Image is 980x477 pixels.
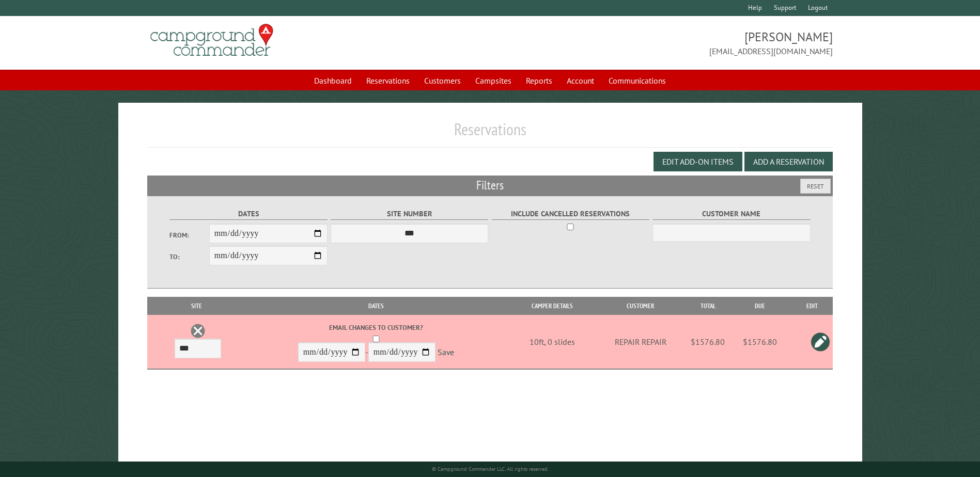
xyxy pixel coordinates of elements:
[654,152,742,171] button: Edit Add-on Items
[490,28,833,57] span: [PERSON_NAME] [EMAIL_ADDRESS][DOMAIN_NAME]
[190,323,206,339] a: Delete this reservation
[432,466,549,472] small: © Campground Commander LLC. All rights reserved.
[561,71,600,90] a: Account
[360,71,416,90] a: Reservations
[800,179,831,194] button: Reset
[418,71,467,90] a: Customers
[242,323,509,332] label: Email changes to customer?
[169,230,209,240] label: From:
[511,315,594,369] td: 10ft, 0 slides
[331,208,488,220] label: Site Number
[469,71,518,90] a: Campsites
[594,315,688,369] td: REPAIR REPAIR
[687,315,728,369] td: $1576.80
[169,252,209,262] label: To:
[511,297,594,315] th: Camper Details
[147,119,832,148] h1: Reservations
[594,297,688,315] th: Customer
[147,176,832,195] h2: Filters
[792,297,833,315] th: Edit
[744,152,833,171] button: Add a Reservation
[241,297,511,315] th: Dates
[492,208,649,220] label: Include Cancelled Reservations
[169,208,327,220] label: Dates
[152,297,241,315] th: Site
[652,208,810,220] label: Customer Name
[520,71,558,90] a: Reports
[728,315,792,369] td: $1576.80
[728,297,792,315] th: Due
[687,297,728,315] th: Total
[438,347,454,358] a: Save
[147,20,276,60] img: Campground Commander
[242,323,509,364] div: -
[602,71,672,90] a: Communications
[308,71,358,90] a: Dashboard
